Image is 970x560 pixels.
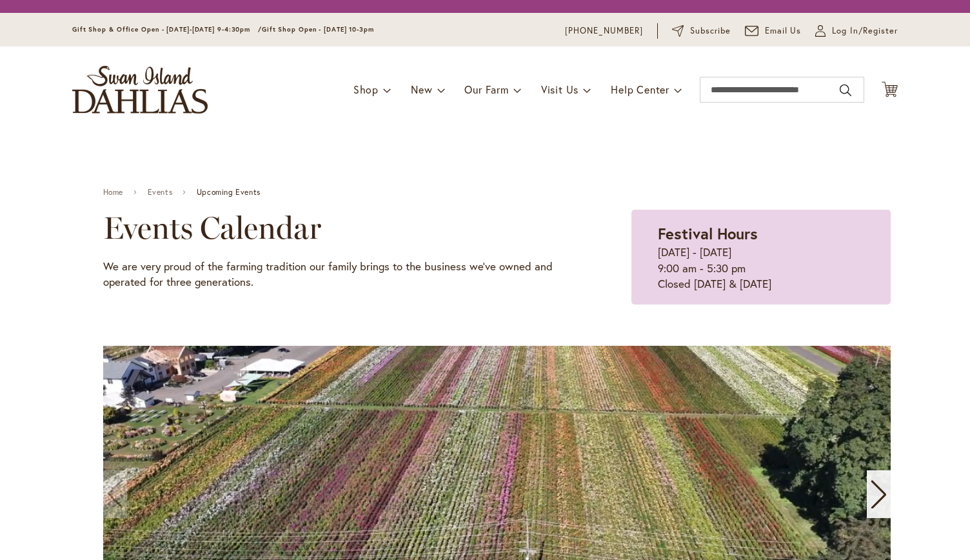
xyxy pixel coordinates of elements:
[103,188,123,197] a: Home
[103,259,567,290] p: We are very proud of the farming tradition our family brings to the business we've owned and oper...
[658,223,758,244] strong: Festival Hours
[262,25,374,34] span: Gift Shop Open - [DATE] 10-3pm
[765,25,802,37] span: Email Us
[565,25,643,37] a: [PHONE_NUMBER]
[197,188,261,197] span: Upcoming Events
[658,245,864,292] p: [DATE] - [DATE] 9:00 am - 5:30 pm Closed [DATE] & [DATE]
[353,83,379,96] span: Shop
[541,83,579,96] span: Visit Us
[672,25,731,37] a: Subscribe
[611,83,669,96] span: Help Center
[411,83,432,96] span: New
[72,25,262,34] span: Gift Shop & Office Open - [DATE]-[DATE] 9-4:30pm /
[103,210,567,246] h2: Events Calendar
[745,25,802,37] a: Email Us
[690,25,731,37] span: Subscribe
[464,83,508,96] span: Our Farm
[832,25,898,37] span: Log In/Register
[840,80,851,101] button: Search
[815,25,898,37] a: Log In/Register
[72,66,208,114] a: store logo
[148,188,173,197] a: Events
